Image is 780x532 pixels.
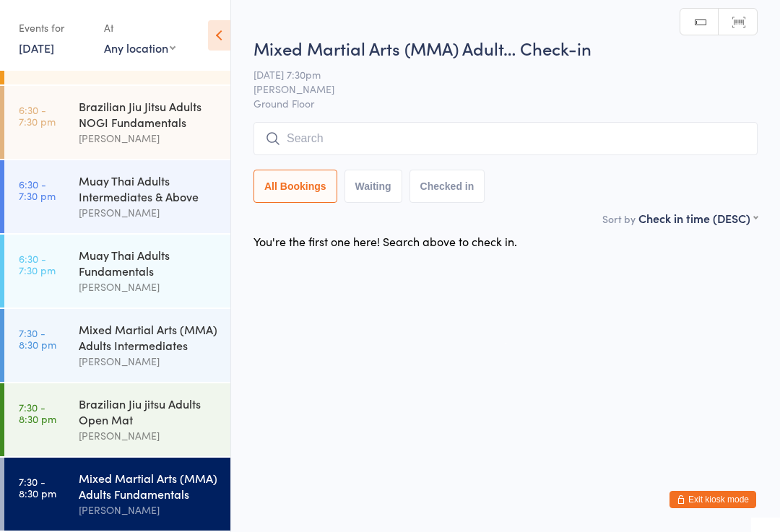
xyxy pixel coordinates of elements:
[79,427,218,444] div: [PERSON_NAME]
[79,173,218,204] div: Muay Thai Adults Intermediates & Above
[79,98,218,130] div: Brazilian Jiu Jitsu Adults NOGI Fundamentals
[19,327,56,350] time: 7:30 - 8:30 pm
[104,16,175,40] div: At
[19,40,54,56] a: [DATE]
[79,396,218,427] div: Brazilian Jiu jitsu Adults Open Mat
[19,253,56,276] time: 6:30 - 7:30 pm
[79,204,218,221] div: [PERSON_NAME]
[79,502,218,518] div: [PERSON_NAME]
[344,170,402,203] button: Waiting
[669,491,756,508] button: Exit kiosk mode
[104,40,175,56] div: Any location
[4,309,230,382] a: 7:30 -8:30 pmMixed Martial Arts (MMA) Adults Intermediates[PERSON_NAME]
[253,36,758,60] h2: Mixed Martial Arts (MMA) Adult… Check-in
[409,170,485,203] button: Checked in
[19,476,56,499] time: 7:30 - 8:30 pm
[79,130,218,147] div: [PERSON_NAME]
[253,122,758,155] input: Search
[19,401,56,424] time: 7:30 - 8:30 pm
[602,212,636,226] label: Sort by
[79,470,218,502] div: Mixed Martial Arts (MMA) Adults Fundamentals
[79,279,218,295] div: [PERSON_NAME]
[4,160,230,233] a: 6:30 -7:30 pmMuay Thai Adults Intermediates & Above[PERSON_NAME]
[4,458,230,531] a: 7:30 -8:30 pmMixed Martial Arts (MMA) Adults Fundamentals[PERSON_NAME]
[253,96,758,110] span: Ground Floor
[253,82,735,96] span: [PERSON_NAME]
[638,210,758,226] div: Check in time (DESC)
[19,104,56,127] time: 6:30 - 7:30 pm
[4,383,230,456] a: 7:30 -8:30 pmBrazilian Jiu jitsu Adults Open Mat[PERSON_NAME]
[253,170,337,203] button: All Bookings
[253,67,735,82] span: [DATE] 7:30pm
[79,321,218,353] div: Mixed Martial Arts (MMA) Adults Intermediates
[79,353,218,370] div: [PERSON_NAME]
[79,247,218,279] div: Muay Thai Adults Fundamentals
[4,86,230,159] a: 6:30 -7:30 pmBrazilian Jiu Jitsu Adults NOGI Fundamentals[PERSON_NAME]
[19,178,56,201] time: 6:30 - 7:30 pm
[19,16,90,40] div: Events for
[253,233,517,249] div: You're the first one here! Search above to check in.
[4,235,230,308] a: 6:30 -7:30 pmMuay Thai Adults Fundamentals[PERSON_NAME]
